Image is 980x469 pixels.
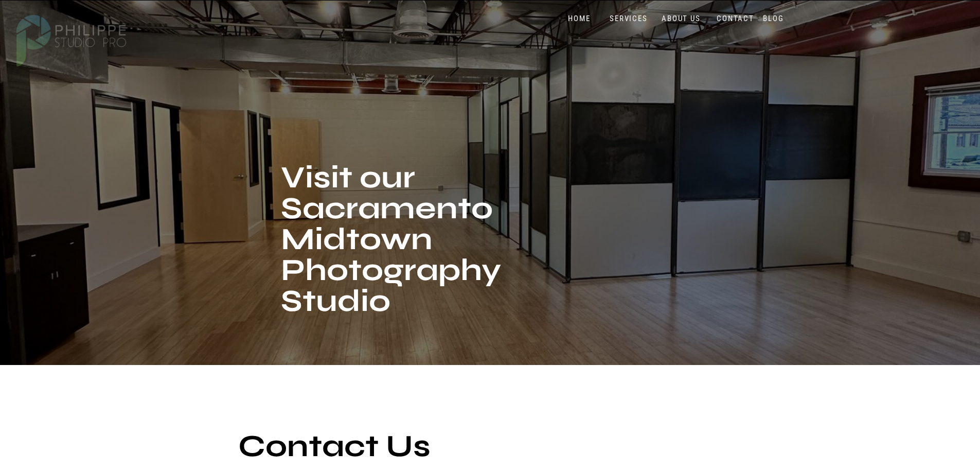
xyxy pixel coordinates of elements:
[761,14,787,24] a: BLOG
[558,14,601,24] a: HOME
[608,14,650,24] a: SERVICES
[715,14,757,24] a: CONTACT
[238,431,531,467] h2: Contact Us
[660,14,703,24] a: ABOUT US
[281,162,509,332] h1: Visit our Sacramento Midtown Photography Studio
